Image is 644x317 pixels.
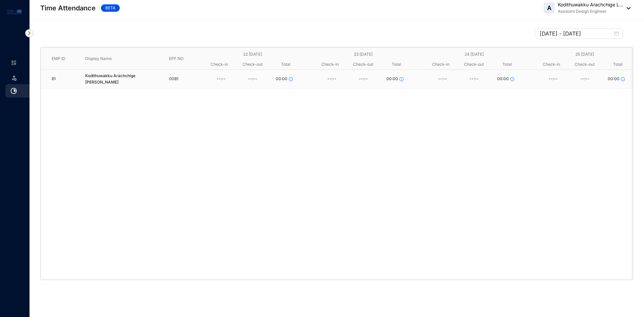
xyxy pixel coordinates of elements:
[347,74,379,84] div: --:--
[313,59,346,69] div: Check-in
[11,88,17,94] img: time-attendance.bce192ef64cb162a73de.svg
[289,77,293,81] span: info-circle
[236,59,269,69] div: Check-out
[346,59,380,69] div: Check-out
[269,59,303,69] div: Total
[535,59,568,69] div: Check-in
[41,70,74,89] td: 81
[608,76,620,82] span: 00:00
[621,77,625,81] span: info-circle
[399,77,404,81] span: info-circle
[158,70,192,89] td: 0081
[568,59,601,69] div: Check-out
[237,74,268,84] div: --:--
[74,48,158,70] th: Display Name
[535,49,635,59] div: 25 [DATE]
[203,49,303,59] div: 22 [DATE]
[569,74,600,84] div: --:--
[424,49,524,59] div: 24 [DATE]
[558,8,623,15] p: Assistant Design Engineer
[491,59,524,69] div: Total
[203,59,236,69] div: Check-in
[158,48,192,70] th: EPF NO
[205,74,237,84] div: --:--
[380,59,413,69] div: Total
[537,74,569,84] div: --:--
[5,84,34,98] li: Time Attendance
[457,59,490,69] div: Check-out
[497,76,509,82] span: 00:00
[11,60,17,66] img: home-unselected.a29eae3204392db15eaf.svg
[623,7,631,9] img: dropdown-black.8e83cc76930a90b1a4fdb6d089b7bf3a.svg
[11,74,17,81] img: leave-unselected.2934df6273408c3f84d9.svg
[40,3,96,13] p: Time Attendance
[386,76,398,82] span: 00:00
[458,74,490,84] div: --:--
[41,48,74,70] th: EMP ID
[427,74,458,84] div: --:--
[25,29,33,37] img: nav-icon-right.af6afadce00d159da59955279c43614e.svg
[101,4,120,12] span: BETA
[5,56,21,69] li: Home
[316,74,347,84] div: --:--
[558,1,623,8] p: Kodithuwakku Arachchige L...
[601,59,635,69] div: Total
[276,76,287,82] span: 00:00
[540,30,613,38] input: Select week
[424,59,457,69] div: Check-in
[85,73,154,86] span: Kodithuwakku Arachchige [PERSON_NAME]
[313,49,413,59] div: 23 [DATE]
[510,77,514,81] span: info-circle
[547,5,551,11] span: A
[7,8,22,16] img: logo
